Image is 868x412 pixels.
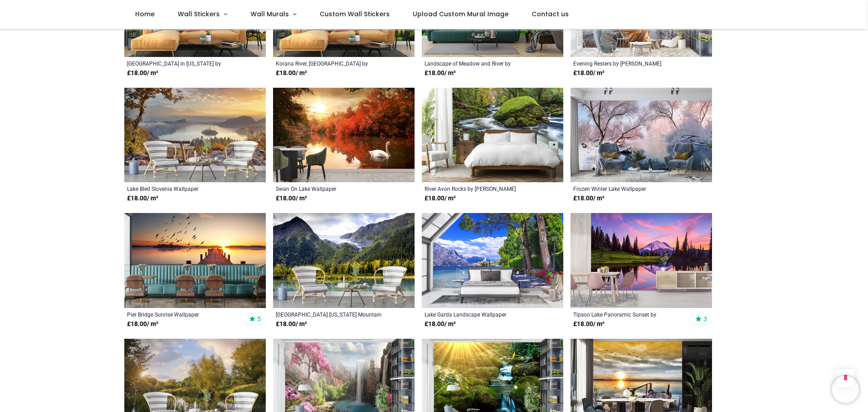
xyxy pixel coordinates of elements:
img: Lake Garda Landscape Wall Mural Wallpaper [422,213,563,308]
img: Pier Bridge Sunrise Wall Mural Wallpaper [124,213,266,308]
strong: £ 18.00 / m² [425,320,456,329]
span: Wall Murals [250,9,289,19]
span: Home [135,9,155,19]
strong: £ 18.00 / m² [127,69,158,78]
span: Upload Custom Mural Image [413,9,509,19]
a: [GEOGRAPHIC_DATA] [US_STATE] Mountain Wallpaper [276,311,385,318]
span: 3 [703,315,707,323]
a: Tipsoo Lake Panoramic Sunset by [PERSON_NAME] Gallery [573,311,682,318]
a: Lake Garda Landscape Wallpaper [425,311,533,318]
strong: £ 18.00 / m² [573,194,604,203]
img: Frozen Winter Lake Wall Mural Wallpaper [571,88,712,183]
a: Frozen Winter Lake Wallpaper [573,185,682,192]
img: Lake Bled Slovenia Wall Mural Wallpaper [124,88,266,183]
img: Swan On Lake Wall Mural Wallpaper [273,88,415,183]
strong: £ 18.00 / m² [276,320,307,329]
span: Custom Wall Stickers [320,9,390,19]
strong: £ 18.00 / m² [425,194,456,203]
a: Landscape of Meadow and River by [PERSON_NAME] Gallery [425,60,533,67]
a: Pier Bridge Sunrise Wallpaper [127,311,236,318]
strong: £ 18.00 / m² [127,194,158,203]
strong: £ 18.00 / m² [276,194,307,203]
a: Evening Resters by [PERSON_NAME] [573,60,682,67]
span: 5 [257,315,261,323]
img: River Avon Rocks Wall Mural by Gary Holpin [422,88,563,183]
span: Wall Stickers [178,9,220,19]
strong: £ 18.00 / m² [127,320,158,329]
strong: £ 18.00 / m² [573,69,604,78]
img: Anchorage State Park Alaska Mountain Wall Mural Wallpaper [273,213,415,308]
strong: £ 18.00 / m² [276,69,307,78]
a: Swan On Lake Wallpaper [276,185,385,192]
a: River Avon Rocks by [PERSON_NAME] [425,185,533,192]
a: Lake Bled Slovenia Wallpaper [127,185,236,192]
span: Contact us [532,9,569,19]
img: Tipsoo Lake Panoramic Sunset Wall Mural by Jaynes Gallery - Danita Delimont [571,213,712,308]
a: [GEOGRAPHIC_DATA] in [US_STATE] by [PERSON_NAME] [127,60,236,67]
strong: £ 18.00 / m² [425,69,456,78]
strong: £ 18.00 / m² [573,320,604,329]
iframe: Brevo live chat [832,376,859,403]
a: Korana River, [GEOGRAPHIC_DATA] by [PERSON_NAME] [276,60,385,67]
